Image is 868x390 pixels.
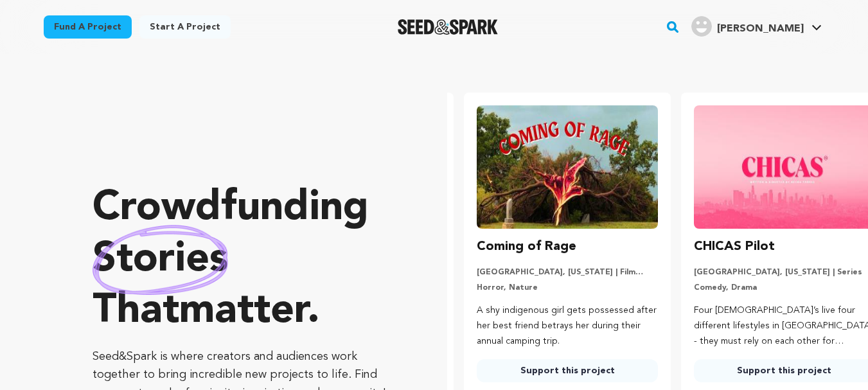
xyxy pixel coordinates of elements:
a: Fund a project [44,15,132,39]
img: user.png [691,16,712,37]
p: [GEOGRAPHIC_DATA], [US_STATE] | Film Short [477,267,658,278]
div: Ashok Kumar S.'s Profile [691,16,804,37]
a: Support this project [477,359,658,382]
a: Start a project [139,15,231,39]
span: [PERSON_NAME] [717,24,804,34]
h3: CHICAS Pilot [694,236,775,257]
span: matter [179,291,307,332]
h3: Coming of Rage [477,236,576,257]
span: Ashok Kumar S.'s Profile [689,13,824,40]
a: Seed&Spark Homepage [398,19,499,35]
img: hand sketched image [93,225,228,295]
p: A shy indigenous girl gets possessed after her best friend betrays her during their annual campin... [477,303,658,349]
a: Ashok Kumar S.'s Profile [689,13,824,37]
img: Coming of Rage image [477,105,658,229]
p: Crowdfunding that . [93,183,396,337]
p: Horror, Nature [477,283,658,293]
img: Seed&Spark Logo Dark Mode [398,19,499,35]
